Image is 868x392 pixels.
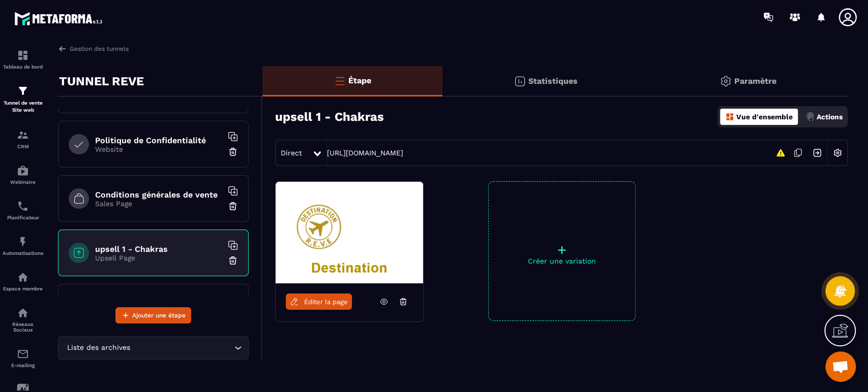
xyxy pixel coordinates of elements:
[3,250,43,256] p: Automatisations
[807,143,827,162] img: arrow-next.bcc2205e.svg
[95,145,222,153] p: Website
[228,255,238,266] img: trash
[275,110,384,124] h3: upsell 1 - Chakras
[489,243,635,257] p: +
[725,112,734,121] img: dashboard-orange.40269519.svg
[828,143,847,162] img: setting-w.858f3a88.svg
[17,165,29,177] img: automations
[736,113,793,121] p: Vue d'ensemble
[17,200,29,212] img: scheduler
[17,85,29,97] img: formation
[528,76,578,86] p: Statistiques
[276,182,423,283] img: image
[334,75,346,87] img: bars-o.4a397970.svg
[3,215,43,220] p: Planificateur
[228,147,238,157] img: trash
[17,348,29,360] img: email
[734,76,776,86] p: Paramètre
[95,190,222,200] h6: Conditions générales de vente
[3,340,43,376] a: emailemailE-mailing
[720,75,732,87] img: setting-gr.5f69749f.svg
[3,179,43,185] p: Webinaire
[65,342,132,353] span: Liste des archives
[58,336,249,360] div: Search for option
[228,201,238,211] img: trash
[95,200,222,208] p: Sales Page
[281,149,302,157] span: Direct
[327,149,403,157] a: [URL][DOMAIN_NAME]
[3,363,43,368] p: E-mailing
[17,129,29,141] img: formation
[3,264,43,299] a: automationsautomationsEspace membre
[489,257,635,265] p: Créer une variation
[304,298,348,306] span: Éditer la page
[817,113,843,121] p: Actions
[59,71,144,91] p: TUNNEL REVE
[3,144,43,149] p: CRM
[95,244,222,254] h6: upsell 1 - Chakras
[58,44,67,53] img: arrow
[348,76,371,85] p: Étape
[95,136,222,145] h6: Politique de Confidentialité
[3,286,43,291] p: Espace membre
[3,100,43,114] p: Tunnel de vente Site web
[17,307,29,319] img: social-network
[514,75,526,87] img: stats.20deebd0.svg
[3,157,43,192] a: automationsautomationsWebinaire
[805,112,815,121] img: actions.d6e523a2.png
[825,351,856,382] div: Ouvrir le chat
[17,49,29,61] img: formation
[3,121,43,157] a: formationformationCRM
[58,44,129,53] a: Gestion des tunnels
[3,64,43,70] p: Tableau de bord
[3,321,43,333] p: Réseaux Sociaux
[115,307,191,323] button: Ajouter une étape
[14,9,106,28] img: logo
[3,192,43,228] a: schedulerschedulerPlanificateur
[3,299,43,340] a: social-networksocial-networkRéseaux Sociaux
[17,236,29,248] img: automations
[17,271,29,283] img: automations
[3,77,43,121] a: formationformationTunnel de vente Site web
[132,342,232,353] input: Search for option
[3,42,43,77] a: formationformationTableau de bord
[95,254,222,262] p: Upsell Page
[3,228,43,264] a: automationsautomationsAutomatisations
[132,310,186,320] span: Ajouter une étape
[286,293,352,310] a: Éditer la page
